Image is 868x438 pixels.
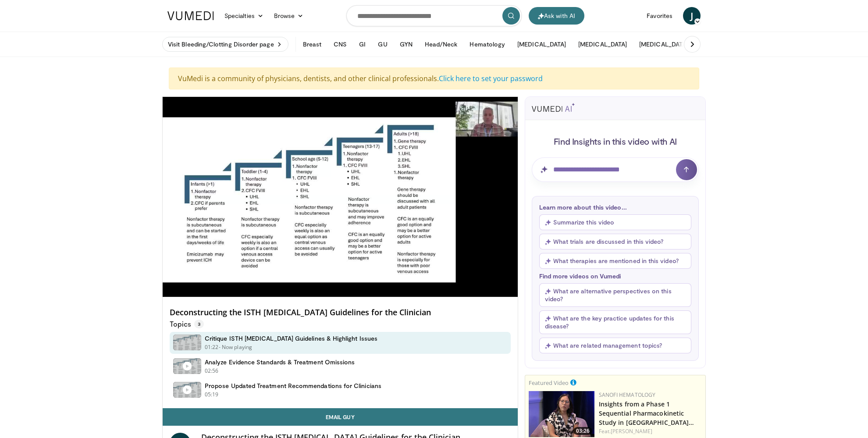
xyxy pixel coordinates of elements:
[529,7,584,25] button: Ask with AI
[298,36,327,53] button: Breast
[205,391,219,399] p: 05:19
[512,36,571,53] button: [MEDICAL_DATA]
[573,36,632,53] button: [MEDICAL_DATA]
[573,427,592,435] span: 03:26
[539,214,691,230] button: Summarize this video
[539,283,691,307] button: What are alternative perspectives on this video?
[169,68,699,89] div: VuMedi is a community of physicians, dentists, and other clinical professionals.
[529,391,594,437] a: 03:26
[532,103,575,112] img: vumedi-ai-logo.svg
[163,97,518,297] video-js: Video Player
[683,7,701,25] a: J
[539,310,691,334] button: What are the key practice updates for this disease?
[219,343,253,351] p: - Now playing
[539,203,691,211] p: Learn more about this video...
[328,36,352,53] button: CNS
[539,253,691,269] button: What therapies are mentioned in this video?
[529,379,569,387] small: Featured Video
[205,343,219,351] p: 01:22
[163,408,518,426] a: Email Guy
[395,36,418,53] button: GYN
[170,320,204,328] p: Topics
[205,335,377,342] h4: Critique ISTH [MEDICAL_DATA] Guidelines & Highlight Issues
[439,74,543,83] a: Click here to set your password
[420,36,463,53] button: Head/Neck
[464,36,510,53] button: Hematology
[634,36,693,53] button: [MEDICAL_DATA]
[354,36,371,53] button: GI
[346,5,522,26] input: Search topics, interventions
[373,36,392,53] button: GU
[599,427,702,435] div: Feat.
[167,11,214,20] img: VuMedi Logo
[539,272,691,280] p: Find more videos on Vumedi
[529,391,594,437] img: a82417f2-eb2d-47cb-881f-e43c4e05e3ae.png.150x105_q85_crop-smart_upscale.png
[205,358,355,366] h4: Analyze Evidence Standards & Treatment Omissions
[205,367,219,375] p: 02:56
[539,234,691,249] button: What trials are discussed in this video?
[219,7,269,25] a: Specialties
[599,400,694,427] a: Insights from a Phase 1 Sequential Pharmacokinetic Study in [GEOGRAPHIC_DATA]…
[269,7,309,25] a: Browse
[611,427,652,435] a: [PERSON_NAME]
[194,320,204,328] span: 3
[162,37,288,52] a: Visit Bleeding/Clotting Disorder page
[205,382,381,390] h4: Propose Updated Treatment Recommendations for Clinicians
[532,157,699,182] input: Question for AI
[170,308,511,317] h4: Deconstructing the ISTH [MEDICAL_DATA] Guidelines for the Clinician
[532,135,699,147] h4: Find Insights in this video with AI
[599,391,656,399] a: Sanofi Hematology
[539,338,691,353] button: What are related management topics?
[641,7,678,25] a: Favorites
